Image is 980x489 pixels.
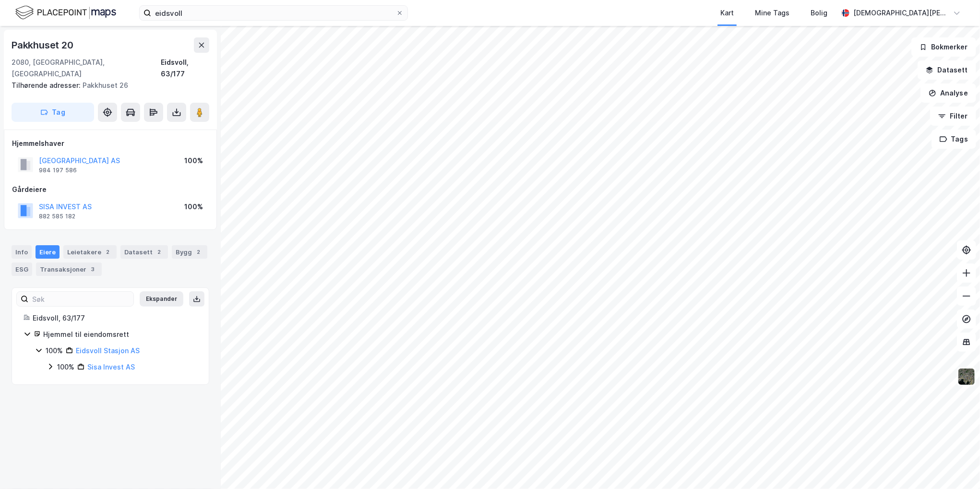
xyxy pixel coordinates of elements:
[811,7,827,19] div: Bolig
[12,184,209,195] div: Gårdeiere
[15,4,116,21] img: logo.f888ab2527a4732fd821a326f86c7f29.svg
[36,245,60,259] div: Eiere
[957,368,976,386] img: 9k=
[911,37,976,57] button: Bokmerker
[12,103,94,122] button: Tag
[920,83,976,103] button: Analyse
[151,6,396,20] input: Søk på adresse, matrikkel, gårdeiere, leietakere eller personer
[155,247,164,257] div: 2
[930,107,976,126] button: Filter
[28,292,133,306] input: Søk
[87,363,135,371] a: Sisa Invest AS
[12,80,202,91] div: Pakkhuset 26
[12,262,32,276] div: ESG
[12,138,209,149] div: Hjemmelshaver
[33,312,197,324] div: Eidsvoll, 63/177
[12,245,32,259] div: Info
[140,291,183,307] button: Ekspander
[720,7,734,19] div: Kart
[12,37,75,53] div: Pakkhuset 20
[932,443,980,489] iframe: Chat Widget
[43,329,197,340] div: Hjemmel til eiendomsrett
[103,247,113,257] div: 2
[755,7,789,19] div: Mine Tags
[88,264,98,274] div: 3
[76,346,140,355] a: Eidsvoll Stasjon AS
[161,57,209,80] div: Eidsvoll, 63/177
[172,245,207,259] div: Bygg
[39,167,77,174] div: 984 197 586
[63,245,117,259] div: Leietakere
[184,201,203,213] div: 100%
[57,361,74,373] div: 100%
[46,345,63,357] div: 100%
[853,7,949,19] div: [DEMOGRAPHIC_DATA][PERSON_NAME]
[918,60,976,80] button: Datasett
[932,130,976,149] button: Tags
[12,57,161,80] div: 2080, [GEOGRAPHIC_DATA], [GEOGRAPHIC_DATA]
[36,262,102,276] div: Transaksjoner
[194,247,203,257] div: 2
[39,213,75,220] div: 882 585 182
[184,155,203,167] div: 100%
[120,245,168,259] div: Datasett
[12,81,83,89] span: Tilhørende adresser:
